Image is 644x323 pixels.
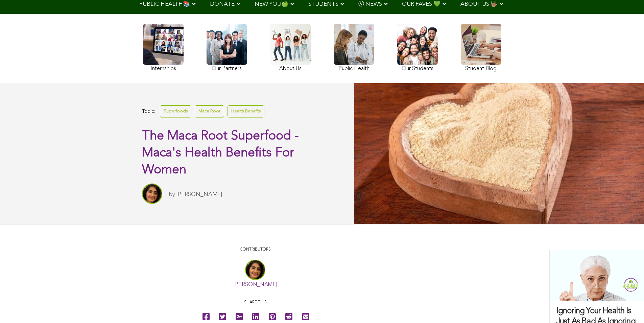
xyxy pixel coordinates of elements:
[142,184,162,204] img: Sitara Darvish
[160,105,191,117] a: Superfoods
[358,1,382,7] span: Ⓥ NEWS
[195,105,224,117] a: Maca Root
[255,1,288,7] span: NEW YOU🍏
[176,192,222,197] a: [PERSON_NAME]
[308,1,338,7] span: STUDENTS
[234,282,277,287] a: [PERSON_NAME]
[145,299,365,306] p: Share this
[402,1,440,7] span: OUR FAVES 💚
[145,246,365,253] p: CONTRIBUTORS
[610,290,644,323] iframe: Chat Widget
[228,105,264,117] a: Health Benefits
[142,130,299,176] span: The Maca Root Superfood - Maca's Health Benefits For Women
[210,1,235,7] span: DONATE
[169,192,175,197] span: by
[460,1,498,7] span: ABOUT US 🤟🏽
[142,107,155,116] span: Topic:
[139,1,190,7] span: PUBLIC HEALTH📚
